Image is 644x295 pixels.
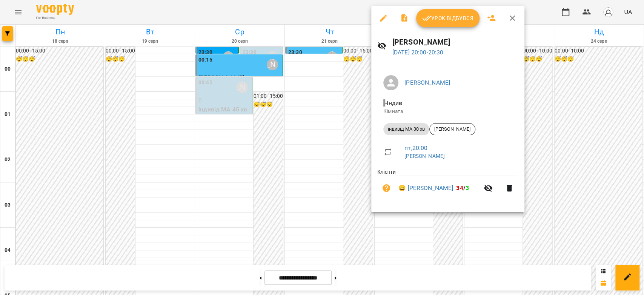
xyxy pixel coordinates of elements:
span: індивід МА 30 хв [383,126,429,133]
span: Урок відбувся [422,14,473,23]
span: 3 [466,184,469,192]
span: - Індив [383,99,404,107]
h6: [PERSON_NAME] [392,36,518,48]
a: [PERSON_NAME] [404,153,445,159]
a: пт , 20:00 [404,144,427,151]
ul: Клієнти [377,168,518,203]
a: 😀 [PERSON_NAME] [398,184,453,193]
button: Урок відбувся [416,9,480,27]
b: / [456,184,469,192]
div: [PERSON_NAME] [429,123,475,135]
p: Кімната [383,108,512,115]
span: [PERSON_NAME] [430,126,475,133]
button: Візит ще не сплачено. Додати оплату? [377,179,395,197]
a: [PERSON_NAME] [404,79,450,86]
span: 34 [456,184,463,192]
a: [DATE] 20:00-20:30 [392,49,444,56]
